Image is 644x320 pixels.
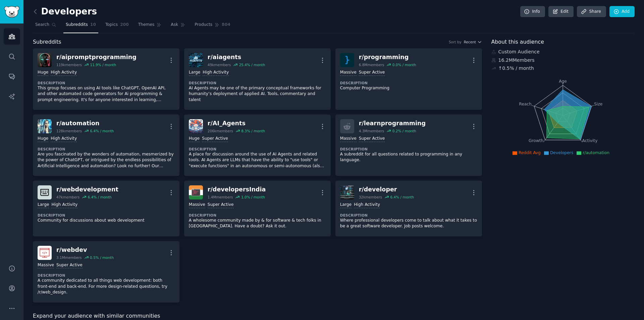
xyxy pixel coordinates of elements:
div: 6.4 % / month [88,195,112,199]
a: developersIndiar/developersIndia1.4Mmembers1.0% / monthMassiveSuper ActiveDescriptionA wholesome ... [184,181,331,236]
img: AI_Agents [189,119,203,133]
a: webdevr/webdev3.1Mmembers0.5% / monthMassiveSuper ActiveDescriptionA community dedicated to all t... [33,241,179,303]
span: Recent [464,40,476,44]
a: Edit [548,6,574,17]
dt: Description [38,147,175,151]
div: 206k members [208,129,233,133]
tspan: Size [594,101,602,106]
img: developer [340,185,354,199]
div: Custom Audience [491,48,635,55]
dt: Description [340,213,477,218]
a: Info [520,6,545,17]
span: Developers [550,150,573,155]
p: A wholesome community made by & for software & tech folks in [GEOGRAPHIC_DATA]. Have a doubt? Ask... [189,218,326,229]
tspan: Growth [529,138,543,143]
div: High Activity [51,202,77,208]
a: webdevelopmentr/webdevelopment47kmembers6.4% / monthLargeHigh ActivityDescriptionCommunity for di... [33,181,179,236]
p: Community for discussions about web development [38,218,175,224]
span: Topics [105,22,118,28]
p: Where professional developers come to talk about what it takes to be a great software developer. ... [340,218,477,229]
div: High Activity [203,70,229,76]
div: ↑ 0.5 % / month [498,65,534,72]
div: 32k members [359,195,382,199]
p: Computer Programming [340,85,477,91]
dt: Description [189,213,326,218]
span: About this audience [491,38,544,46]
dt: Description [189,81,326,85]
div: Huge [38,70,48,76]
div: Large [189,70,200,76]
div: r/ developersIndia [208,185,266,194]
div: Sort by [449,40,462,44]
div: r/ programming [359,53,416,61]
a: Search [33,19,59,33]
div: 47k members [56,195,79,199]
a: Themes [136,19,164,33]
p: A place for discussion around the use of AI Agents and related tools. AI Agents are LLMs that hav... [189,151,326,169]
div: 1.4M members [208,195,233,199]
div: 6.8M members [359,62,384,67]
div: r/ webdevelopment [56,185,118,194]
span: r/automation [583,150,609,155]
img: developersIndia [189,185,203,199]
div: r/ learnprogramming [359,119,426,128]
img: aipromptprogramming [38,53,52,67]
div: 3.1M members [56,255,82,260]
tspan: Age [559,79,567,84]
div: High Activity [354,202,380,208]
h2: Developers [33,6,97,17]
div: 8.3 % / month [241,129,265,133]
a: aipromptprogrammingr/aipromptprogramming119kmembers11.9% / monthHugeHigh ActivityDescriptionThis ... [33,48,179,110]
a: Topics200 [103,19,131,33]
div: 6.4 % / month [390,195,414,199]
div: 128k members [56,129,82,133]
div: 0.0 % / month [392,62,416,67]
span: Subreddits [33,38,61,46]
span: Ask [171,22,178,28]
div: r/ webdev [56,246,114,254]
div: Large [38,202,49,208]
dt: Description [38,213,175,218]
a: developerr/developer32kmembers6.4% / monthLargeHigh ActivityDescriptionWhere professional develop... [335,181,482,236]
a: r/learnprogramming4.3Mmembers0.2% / monthMassiveSuper ActiveDescriptionA subreddit for all questi... [335,115,482,176]
span: Reddit Avg [519,150,541,155]
div: 1.0 % / month [241,195,265,199]
dt: Description [189,147,326,151]
div: Huge [38,136,48,142]
div: Super Active [202,136,228,142]
div: r/ automation [56,119,114,128]
div: r/ AI_Agents [208,119,265,128]
dt: Description [340,81,477,85]
img: aiagents [189,53,203,67]
a: Share [577,6,606,17]
div: Super Active [359,136,385,142]
span: Search [35,22,49,28]
a: programmingr/programming6.8Mmembers0.0% / monthMassiveSuper ActiveDescriptionComputer Programming [335,48,482,110]
div: 119k members [56,62,82,67]
img: GummySearch logo [4,6,19,18]
button: Recent [464,40,482,44]
dt: Description [38,273,175,278]
dt: Description [38,81,175,85]
p: AI Agents may be one of the primary conceptual frameworks for humanity’s deployment of applied AI... [189,85,326,103]
div: Massive [38,262,54,269]
dt: Description [340,147,477,151]
div: 25.4 % / month [239,62,265,67]
a: AI_Agentsr/AI_Agents206kmembers8.3% / monthHugeSuper ActiveDescriptionA place for discussion arou... [184,115,331,176]
p: A subreddit for all questions related to programming in any language. [340,151,477,163]
img: webdevelopment [38,185,52,199]
div: Super Active [359,70,385,76]
div: r/ developer [359,185,414,194]
img: webdev [38,246,52,260]
div: Super Active [56,262,83,269]
a: Add [609,6,635,17]
a: Ask [168,19,187,33]
div: Massive [340,136,357,142]
div: r/ aipromptprogramming [56,53,137,61]
div: High Activity [51,136,77,142]
p: This group focuses on using AI tools like ChatGPT, OpenAI API, and other automated code generator... [38,85,175,103]
div: Massive [189,202,205,208]
p: Are you fascinated by the wonders of automation, mesmerized by the power of ChatGPT, or intrigued... [38,151,175,169]
span: Products [195,22,212,28]
span: Themes [138,22,155,28]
